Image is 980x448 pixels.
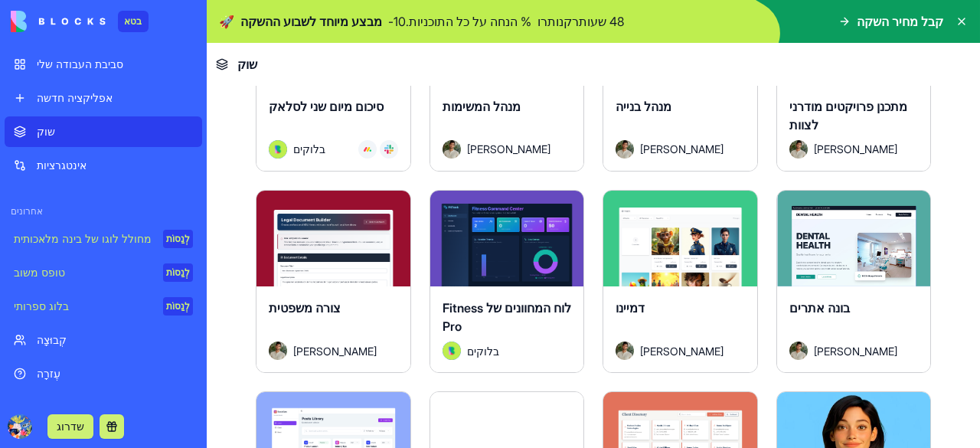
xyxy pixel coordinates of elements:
font: לְנַסוֹת [166,233,190,244]
font: מבצע מיוחד לשבוע ההשקה [240,14,382,29]
img: גִלגוּל [616,140,634,159]
a: שוק [5,116,202,147]
font: קְבוּצָה [37,333,67,346]
font: צורה משפטית [269,300,341,316]
font: בלוג ספרותי [14,299,69,312]
font: שוק [237,57,257,72]
font: שוק [37,125,55,138]
a: אינטגרציות [5,150,202,181]
img: Monday_mgmdm1.svg [363,145,372,154]
a: בטא [11,11,149,32]
font: עֶזרָה [37,367,60,380]
font: - [388,14,394,29]
font: לְנַסוֹת [166,267,190,278]
img: גִלגוּל [616,342,634,360]
font: לְנַסוֹת [166,300,190,312]
a: קְבוּצָה [5,325,202,355]
a: עֶזרָה [5,358,202,389]
a: דמיינוגִלגוּל[PERSON_NAME] [603,190,758,373]
img: גִלגוּל [269,342,287,360]
a: שדרוג [47,418,93,433]
img: גִלגוּל [443,342,461,360]
font: [PERSON_NAME] [814,142,897,155]
a: סביבת העבודה שלי [5,49,202,80]
font: מנהל בנייה [616,99,671,114]
img: גִלגוּל [789,140,808,159]
font: 🚀 [219,14,234,29]
img: סֵמֶל [11,11,106,32]
font: [PERSON_NAME] [467,142,550,155]
font: 48 שעות [579,14,624,29]
a: מחולל לוגו של בינה מלאכותיתלְנַסוֹת [5,224,202,254]
font: בלוקים [467,345,499,358]
a: בונה אתריםגִלגוּל[PERSON_NAME] [776,190,932,373]
font: מחולל לוגו של בינה מלאכותית [14,232,152,245]
img: Slack_i955cf.svg [384,145,394,154]
a: לוח המחוונים של Fitness Proגִלגוּלבלוקים [430,190,585,373]
font: דמיינו [616,300,645,316]
font: מנהל המשימות [443,99,521,114]
a: צורה משפטיתגִלגוּל[PERSON_NAME] [256,190,411,373]
font: בטא [124,15,142,27]
img: ACg8ocLpbIirwQ_Q7K1MoNlPyUS1rUnCNcCOIbWG3w2U6NPg6kZuI3tU1g=s96-c [8,414,32,439]
font: נותרו [537,14,563,29]
font: רק [563,14,579,29]
font: שדרוג [57,420,84,433]
font: מתכנן פרויקטים מודרני לצוות [789,99,907,132]
font: סיכום מיום שני לסלאק [269,99,384,114]
font: % הנחה על כל התוכניות. [406,14,531,29]
font: קבל מחיר השקה [857,14,943,29]
img: גִלגוּל [789,342,808,360]
font: [PERSON_NAME] [814,345,897,358]
button: שדרוג [47,414,93,439]
font: טופס משוב [14,266,65,279]
font: אפליקציה חדשה [37,91,113,104]
font: 10 [394,14,406,29]
font: בונה אתרים [789,300,850,316]
img: גִלגוּל [443,140,461,159]
font: סביבת העבודה שלי [37,57,123,70]
a: תן משוב [5,392,202,423]
font: אינטגרציות [37,159,87,172]
a: אפליקציה חדשה [5,83,202,113]
a: טופס משובלְנַסוֹת [5,257,202,288]
a: בלוג ספרותילְנַסוֹת [5,291,202,322]
font: [PERSON_NAME] [640,142,724,155]
font: אחרונים [11,205,43,217]
font: [PERSON_NAME] [293,345,377,358]
font: לוח המחוונים של Fitness Pro [443,300,571,334]
img: גִלגוּל [269,140,287,159]
font: בלוקים [293,142,325,155]
font: [PERSON_NAME] [640,345,724,358]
